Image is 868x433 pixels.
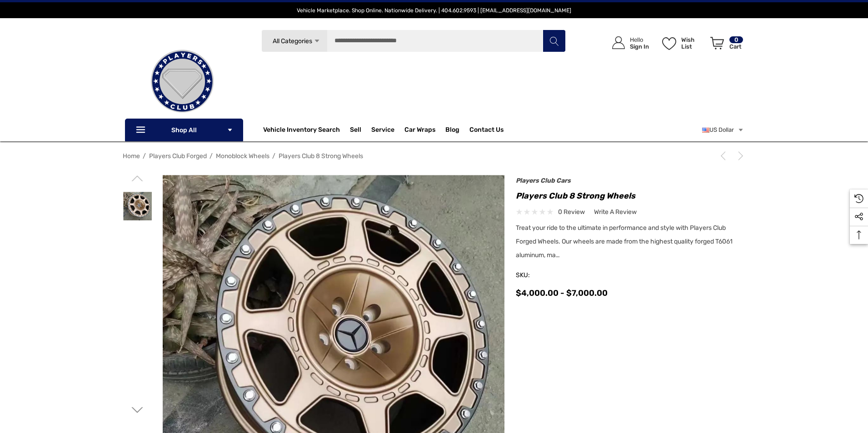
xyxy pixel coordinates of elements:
a: Service [371,126,394,136]
a: Wish List Wish List [658,27,706,59]
span: 0 review [558,206,585,218]
svg: Go to slide 2 of 2 [132,173,143,184]
span: SKU: [516,269,561,282]
svg: Icon Arrow Down [227,127,233,133]
a: Players Club 8 Strong Wheels [279,152,363,160]
svg: Wish List [662,37,676,50]
img: Players Club | Cars For Sale [137,36,228,127]
a: Vehicle Inventory Search [263,126,340,136]
nav: Breadcrumb [123,148,745,164]
span: Sell [350,126,361,136]
a: Car Wraps [404,121,445,139]
p: Cart [729,43,743,50]
p: Wish List [681,36,705,50]
svg: Go to slide 2 of 2 [132,404,143,416]
a: Next [733,151,745,160]
h1: Players Club 8 Strong Wheels [516,189,745,203]
svg: Icon Arrow Down [314,38,320,45]
a: Cart with 0 items [706,27,744,63]
span: All Categories [272,37,312,45]
a: Previous [718,151,731,160]
a: Write a Review [594,206,637,218]
svg: Icon Line [135,125,149,135]
a: All Categories Icon Arrow Down Icon Arrow Up [261,30,327,52]
span: Treat your ride to the ultimate in performance and style with Players Club Forged Wheels. Our whe... [516,224,733,259]
a: USD [702,121,744,139]
svg: Review Your Cart [710,37,724,50]
a: Players Club Forged [149,152,207,160]
a: Sell [350,121,371,139]
svg: Top [850,230,868,239]
img: Players Club 8 Strong Monoblock Wheels [123,192,152,220]
span: $4,000.00 - $7,000.00 [516,288,608,298]
p: Shop All [125,119,243,141]
button: Search [543,30,565,52]
span: Write a Review [594,208,637,216]
a: Home [123,152,140,160]
p: Hello [630,36,649,43]
svg: Recently Viewed [854,194,863,203]
span: Car Wraps [404,126,435,136]
a: Players Club Cars [516,177,571,184]
a: Contact Us [469,126,504,136]
p: Sign In [630,43,649,50]
span: Vehicle Marketplace. Shop Online. Nationwide Delivery. | 404.602.9593 | [EMAIL_ADDRESS][DOMAIN_NAME] [297,7,571,14]
svg: Social Media [854,212,863,221]
a: Monoblock Wheels [216,152,269,160]
p: 0 [729,36,743,43]
a: Sign in [602,27,653,59]
a: Blog [445,126,459,136]
svg: Icon User Account [612,36,625,49]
